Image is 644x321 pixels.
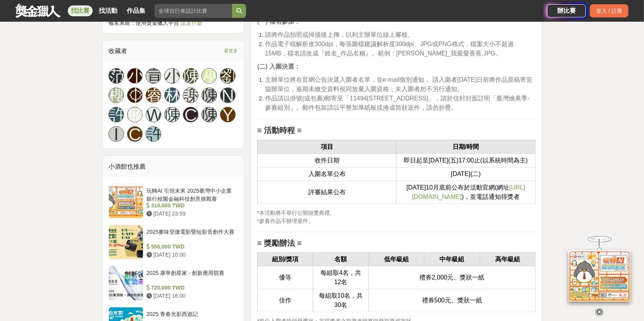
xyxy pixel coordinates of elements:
[220,88,236,103] a: N
[590,4,629,17] div: 登入 / 註冊
[547,4,586,17] a: 辦比賽
[335,256,347,262] strong: 名額
[453,143,479,150] strong: 日期/時間
[127,126,143,142] a: C
[146,243,235,251] div: 550,000 TWD
[146,228,235,243] div: 2025麥味登微電影暨短影音創作大賽
[146,269,235,284] div: 2025 康寧創星家 - 創新應用競賽
[308,171,346,177] span: 入圍名單公布
[164,68,180,84] a: 小
[272,256,298,262] strong: 組別/獎項
[308,189,346,195] span: 評審結果公布
[220,107,236,123] a: Y
[265,95,530,111] span: 作品請以掛號(或包裹)郵寄至「11494[STREET_ADDRESS]」，請於信封封面註明「臺灣繪果季-參賽組別」。郵件包裝請以平整加厚紙板或捲成筒狀送件，請勿折疊。
[257,239,301,247] strong: ≡ 獎勵辦法 ≡
[146,284,235,292] div: 720,000 TWD
[146,187,235,202] div: 玩轉AI 引領未來 2025臺灣中小企業銀行校園金融科技創意挑戰賽
[257,210,335,216] span: *本活動將不舉行公開頒獎典禮。
[404,157,528,164] span: 即日起至[DATE](五)17:00止(以系統時間為主)
[127,107,143,123] a: 毓
[146,292,235,300] div: [DATE] 16:00
[108,184,238,219] a: 玩轉AI 引領未來 2025臺灣中小企業銀行校園金融科技創意挑戰賽 310,000 TWD [DATE] 23:59
[201,107,217,123] a: 陳
[108,107,124,123] a: 許
[108,88,124,103] a: 櫻
[127,68,143,84] a: 小
[127,88,143,103] a: ⏀
[321,143,333,150] strong: 項目
[201,68,217,84] a: 巫
[265,76,532,92] span: 主辦單位將在官網公告決選入圍者名單，並e-mail個別通知， 請入圍者[DATE]日前將作品原稿寄至協辦單位，逾期未繳交資料視同放棄入圍資格；未入圍者恕不另行通知。
[146,107,161,123] a: W
[224,47,238,55] span: 看更多
[257,63,300,70] strong: (二) 入圍決選：
[164,107,180,123] a: 陳
[265,31,414,38] span: 請將作品拍照或掃描後上傳，以利主辦單位線上審核。
[108,68,124,84] a: 范
[108,225,238,260] a: 2025麥味登微電影暨短影音創作大賽 550,000 TWD [DATE] 10:00
[320,269,361,285] span: 每組取4名，共12名
[108,126,124,142] a: I
[279,274,291,281] span: 優等
[201,88,217,103] a: 陳
[108,48,127,54] span: 收藏者
[495,256,520,262] strong: 高年級組
[146,251,235,259] div: [DATE] 10:00
[220,68,236,84] a: 劉
[406,184,510,191] span: [DATE]10月底前公布於活動官網(網址
[146,126,161,142] a: 許
[102,156,244,178] div: 小酒館也推薦
[146,88,161,103] a: 睿
[319,292,363,308] span: 每組取10名，共30名
[384,256,409,262] strong: 低年級組
[146,202,235,210] div: 310,000 TWD
[419,274,484,281] span: 禮券2,000元、獎狀一紙
[257,218,313,224] span: *參賽作品不辦理退件。
[146,68,161,84] a: 宣
[315,157,339,164] span: 收件日期
[257,126,301,135] strong: ≡ 活動時程 ≡
[108,19,238,27] div: 報名系統：使用獎金獵人平台
[181,20,202,26] a: 這是什麼
[183,88,198,103] a: 謝
[451,171,481,177] span: [DATE](二)
[422,297,482,304] span: 禮券500元、獎狀一紙
[439,256,464,262] strong: 中年級組
[462,193,520,200] span: )，並電話通知得獎者
[155,4,232,18] input: 全球自行車設計比賽
[96,5,121,16] a: 找活動
[183,68,198,84] a: 陳
[68,5,93,16] a: 找比賽
[164,88,180,103] a: 林
[265,41,514,57] span: 作品電子檔解析度300dpi，每張圖檔建議解析度300dpi、JPG或PNG格式，檔案大小不超過15MB，檔名請改成『姓名_作品名稱』。範例：[PERSON_NAME]_我最愛香蕉.JPG。
[146,210,235,218] div: [DATE] 23:59
[568,250,630,302] img: d2146d9a-e6f6-4337-9592-8cefde37ba6b.png
[124,5,148,16] a: 作品集
[183,107,198,123] a: C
